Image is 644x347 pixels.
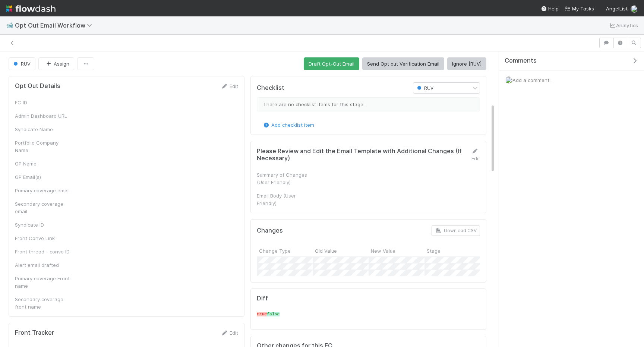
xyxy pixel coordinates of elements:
[565,6,594,12] span: My Tasks
[257,192,313,207] div: Email Body (User Friendly)
[267,312,280,316] span: false
[15,82,60,90] h5: Opt Out Details
[15,200,71,215] div: Secondary coverage email
[257,227,283,234] h5: Changes
[424,245,480,256] div: Stage
[505,76,512,84] img: avatar_15e6a745-65a2-4f19-9667-febcb12e2fc8.png
[257,295,480,302] h5: Diff
[12,61,31,67] span: RUV
[15,248,71,255] div: Front thread - convo ID
[6,22,13,28] span: 🐋
[15,234,71,242] div: Front Convo Link
[432,225,480,236] button: Download CSV
[38,57,74,70] button: Assign
[15,296,71,310] div: Secondary coverage front name
[416,85,433,91] span: RUV
[15,126,71,133] div: Syndicate Name
[15,261,71,269] div: Alert email drafted
[369,245,424,256] div: New Value
[221,330,238,336] a: Edit
[15,139,71,154] div: Portfolio Company Name
[257,84,284,92] h5: Checklist
[9,57,35,70] button: RUV
[257,171,313,186] div: Summary of Changes (User Friendly)
[262,122,314,128] a: Add checklist item
[362,57,444,70] button: Send Opt out Verification Email
[15,160,71,167] div: GP Name
[221,83,238,89] a: Edit
[15,275,71,290] div: Primary coverage Front name
[6,2,56,15] img: logo-inverted-e16ddd16eac7371096b0.svg
[631,5,638,13] img: avatar_15e6a745-65a2-4f19-9667-febcb12e2fc8.png
[15,173,71,181] div: GP Email(s)
[15,112,71,120] div: Admin Dashboard URL
[541,5,559,12] div: Help
[15,329,54,337] h5: Front Tracker
[609,21,638,30] a: Analytics
[15,221,71,228] div: Syndicate ID
[257,312,267,316] span: true
[606,6,628,12] span: AngelList
[257,97,480,111] div: There are no checklist items for this stage.
[313,245,369,256] div: Old Value
[15,99,71,106] div: FC ID
[447,57,486,70] button: Ignore [RUV]
[565,5,594,12] a: My Tasks
[512,77,553,83] span: Add a comment...
[471,148,480,161] a: Edit
[257,148,465,162] h5: Please Review and Edit the Email Template with Additional Changes (If Necessary)
[304,57,359,70] button: Draft Opt-Out Email
[15,22,96,29] span: Opt Out Email Workflow
[15,187,71,194] div: Primary coverage email
[505,57,537,64] span: Comments
[257,245,313,256] div: Change Type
